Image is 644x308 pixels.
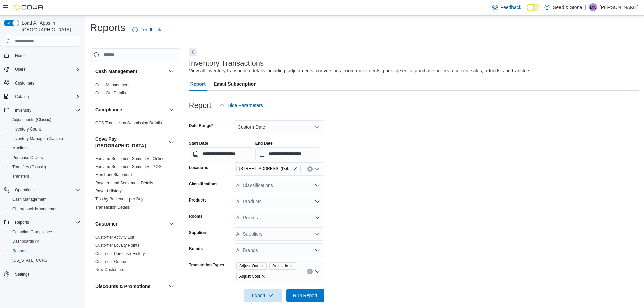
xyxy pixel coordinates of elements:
input: Dark Mode [527,4,541,11]
div: View all inventory transaction details including, adjustments, conversions, room movements, packa... [189,67,532,74]
span: Inventory Count [9,125,80,133]
a: Home [12,52,28,60]
button: Discounts & Promotions [167,282,175,290]
span: Washington CCRS [9,256,80,264]
span: Feedback [140,26,161,33]
button: Operations [1,185,83,195]
span: Users [12,65,80,73]
span: Reports [15,220,29,225]
button: Operations [12,186,38,194]
button: Catalog [1,92,83,101]
button: Remove Adjust Out from selection in this group [260,264,264,268]
span: Reports [12,248,26,254]
label: Locations [189,165,208,170]
span: MK [590,3,596,11]
span: Customer Activity List [95,235,134,240]
button: Open list of options [315,199,320,204]
button: Catalog [12,93,31,101]
span: Reports [9,247,80,255]
span: Tips by Budtender per Day [95,196,143,202]
span: OCS Transaction Submission Details [95,120,162,126]
div: Compliance [90,119,181,130]
button: Purchase Orders [7,153,83,162]
button: Inventory [1,105,83,115]
span: Load All Apps in [GEOGRAPHIC_DATA] [19,20,80,33]
span: Adjust Out [236,262,267,270]
a: Fee and Settlement Summary - POS [95,164,161,169]
button: Clear input [307,269,313,274]
button: Customer [95,220,166,227]
span: Export [248,289,278,302]
a: [US_STATE] CCRS [9,256,50,264]
div: Cash Management [90,81,181,100]
span: Home [12,51,80,60]
span: Payment and Settlement Details [95,180,153,186]
button: Inventory [12,106,34,114]
a: Adjustments (Classic) [9,116,54,124]
button: Home [1,51,83,61]
a: Reports [9,247,29,255]
label: Classifications [189,181,218,187]
span: Manifests [12,145,29,151]
a: Inventory Manager (Classic) [9,135,66,143]
button: Settings [1,269,83,279]
a: Customer Loyalty Points [95,243,139,248]
button: Customer [167,220,175,228]
span: Run Report [293,292,317,299]
a: Manifests [9,144,32,152]
h3: Inventory Transactions [189,59,264,67]
h3: Cash Management [95,68,137,75]
button: Customers [1,78,83,88]
span: Purchase Orders [9,153,80,162]
button: Export [244,289,282,302]
a: Payout History [95,189,122,193]
button: Transfers [7,172,83,181]
button: Open list of options [315,231,320,237]
div: Cova Pay [GEOGRAPHIC_DATA] [90,155,181,214]
a: Customer Purchase History [95,251,145,256]
button: Discounts & Promotions [95,283,166,290]
a: New Customers [95,267,124,272]
span: Canadian Compliance [9,228,80,236]
button: Reports [12,218,32,227]
span: Transfers [12,174,29,179]
button: Compliance [95,106,166,113]
span: Dashboards [12,239,39,244]
a: Tips by Budtender per Day [95,197,143,202]
input: Press the down key to open a popover containing a calendar. [255,147,320,161]
a: Customer Queue [95,259,126,264]
label: Suppliers [189,230,208,235]
button: Manifests [7,143,83,153]
span: Chargeback Management [12,206,59,212]
span: Transfers [9,172,80,181]
button: Transfers (Classic) [7,162,83,172]
button: Clear input [307,166,313,172]
h3: Discounts & Promotions [95,283,150,290]
button: Cova Pay [GEOGRAPHIC_DATA] [167,138,175,146]
button: Inventory Manager (Classic) [7,134,83,143]
a: Purchase Orders [9,153,46,162]
button: Cash Management [95,68,166,75]
button: Cash Management [7,195,83,204]
button: Open list of options [315,183,320,188]
span: Cash Management [95,82,129,88]
label: Start Date [189,141,208,146]
nav: Complex example [4,48,80,297]
a: Canadian Compliance [9,228,55,236]
span: Adjust In [269,262,297,270]
button: Reports [1,218,83,227]
span: Inventory [15,108,31,113]
p: [PERSON_NAME] [600,3,639,11]
span: Canadian Compliance [12,229,52,235]
button: Cova Pay [GEOGRAPHIC_DATA] [95,136,166,149]
a: Feedback [129,23,164,37]
label: Brands [189,246,203,252]
span: Cash Out Details [95,90,126,96]
a: Merchant Statement [95,172,132,177]
h3: Report [189,101,211,110]
span: New Customers [95,267,124,273]
button: Open list of options [315,215,320,220]
span: Customer Loyalty Points [95,243,139,248]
